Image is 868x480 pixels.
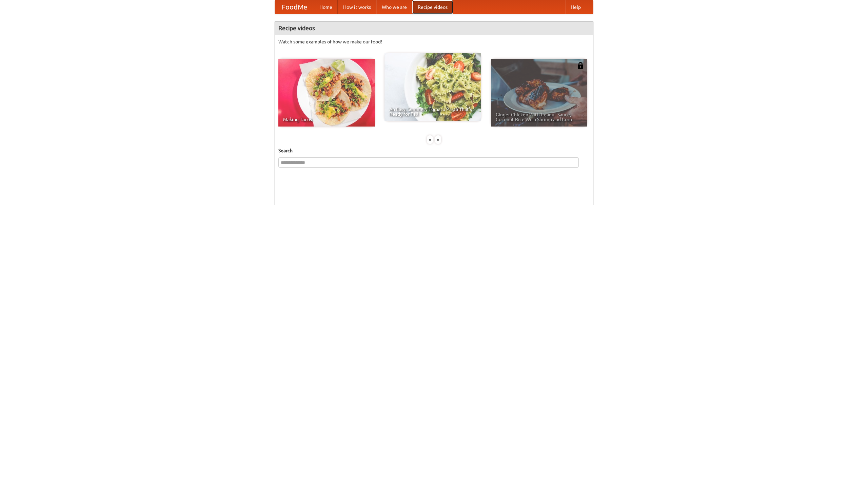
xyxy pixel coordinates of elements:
a: Who we are [376,0,412,14]
a: How it works [338,0,376,14]
a: Help [565,0,586,14]
div: » [435,135,441,144]
span: An Easy, Summery Tomato Pasta That's Ready for Fall [389,107,476,116]
h4: Recipe videos [275,21,593,35]
h5: Search [278,147,590,154]
a: Making Tacos [278,59,375,127]
p: Watch some examples of how we make our food! [278,38,590,45]
span: Making Tacos [283,117,370,122]
a: FoodMe [275,0,314,14]
a: Home [314,0,338,14]
div: « [427,135,433,144]
img: 483408.png [577,62,584,69]
a: An Easy, Summery Tomato Pasta That's Ready for Fall [384,53,481,121]
a: Recipe videos [412,0,453,14]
